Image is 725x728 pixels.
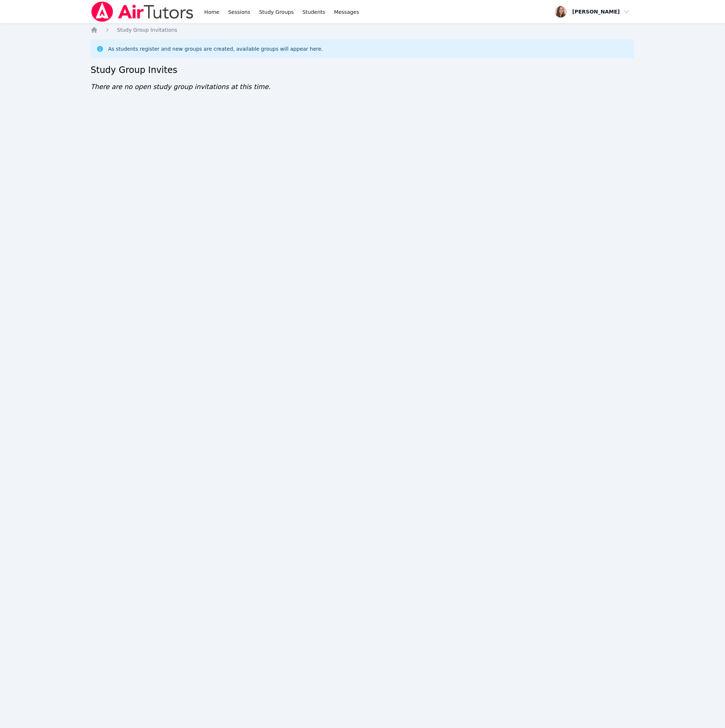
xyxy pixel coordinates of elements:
span: There are no open study group invitations at this time. [91,83,271,90]
span: Study Group Invitations [117,27,177,33]
img: Air Tutors [91,1,194,22]
a: Study Group Invitations [117,26,177,34]
span: Messages [334,8,359,16]
div: As students register and new groups are created, available groups will appear here. [108,45,323,53]
nav: Breadcrumb [91,26,634,34]
h2: Study Group Invites [91,64,634,76]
